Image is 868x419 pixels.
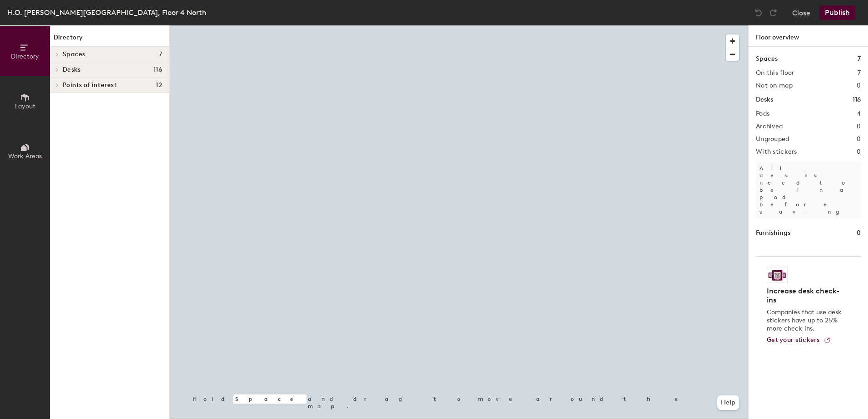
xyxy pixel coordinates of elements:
[717,395,739,410] button: Help
[857,110,861,117] h2: 4
[749,25,868,47] h1: Floor overview
[767,287,844,305] h4: Increase desk check-ins
[767,336,820,344] span: Get your stickers
[11,53,39,60] span: Directory
[858,54,861,64] h1: 7
[756,123,783,130] h2: Archived
[857,82,861,89] h2: 0
[857,148,861,156] h2: 0
[50,33,169,47] h1: Directory
[756,161,861,219] p: All desks need to be in a pod before saving
[159,51,162,58] span: 7
[63,66,80,73] span: Desks
[756,148,797,156] h2: With stickers
[756,54,778,64] h1: Spaces
[857,136,861,143] h2: 0
[8,152,42,160] span: Work Areas
[153,66,162,73] span: 116
[756,82,793,89] h2: Not on map
[754,8,763,17] img: Undo
[767,308,844,333] p: Companies that use desk stickers have up to 25% more check-ins.
[756,69,794,77] h2: On this floor
[15,102,35,110] span: Layout
[792,5,810,20] button: Close
[853,95,861,105] h1: 116
[756,228,790,238] h1: Furnishings
[858,69,861,77] h2: 7
[819,5,855,20] button: Publish
[756,95,773,105] h1: Desks
[767,336,831,344] a: Get your stickers
[7,7,207,18] div: H.O. [PERSON_NAME][GEOGRAPHIC_DATA], Floor 4 North
[756,110,769,117] h2: Pods
[156,82,162,89] span: 12
[63,82,117,89] span: Points of interest
[769,8,778,17] img: Redo
[857,228,861,238] h1: 0
[767,268,788,283] img: Sticker logo
[63,51,85,58] span: Spaces
[756,136,789,143] h2: Ungrouped
[857,123,861,130] h2: 0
